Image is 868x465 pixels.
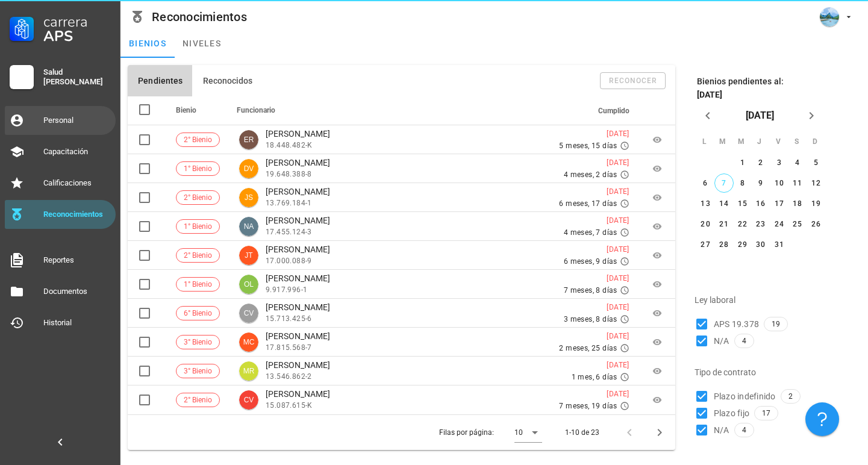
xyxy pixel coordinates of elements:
[714,424,729,436] span: N/A
[598,107,629,115] span: Cumplido
[239,188,258,207] div: avatar
[696,131,713,152] th: L
[559,359,629,371] div: [DATE]
[769,194,788,213] button: 17
[788,199,807,208] div: 18
[5,106,116,135] a: Personal
[788,179,807,187] div: 11
[239,304,258,323] div: avatar
[696,214,715,234] button: 20
[245,246,252,265] span: JT
[788,390,793,403] span: 2
[696,179,715,187] div: 6
[266,215,330,226] div: [PERSON_NAME]
[769,199,788,208] div: 17
[732,153,752,172] button: 1
[559,388,629,400] div: [DATE]
[5,308,116,337] a: Historial
[788,220,807,228] div: 25
[714,335,729,347] span: N/A
[564,169,617,181] div: 4 meses, 2 días
[239,390,258,410] div: avatar
[559,330,629,342] div: [DATE]
[239,332,258,352] div: avatar
[714,390,776,402] span: Plazo indefinido
[697,105,719,126] button: Mes anterior
[202,76,252,86] span: Reconocidos
[244,390,254,410] span: CV
[695,286,851,314] div: Ley laboral
[239,130,258,149] div: avatar
[806,179,825,187] div: 12
[559,272,629,284] div: [DATE]
[243,332,255,352] span: MC
[266,139,330,151] div: 18.448.482-K
[714,199,733,208] div: 14
[244,304,254,323] span: CV
[266,399,330,411] div: 15.087.615-K
[687,65,832,101] div: Bienios pendientes al:
[559,140,617,152] div: 5 meses, 15 días
[806,199,825,208] div: 19
[564,255,617,267] div: 6 meses, 9 días
[244,217,254,236] span: NA
[751,153,770,172] button: 2
[43,67,111,87] div: Salud [PERSON_NAME]
[564,226,617,239] div: 4 meses, 7 días
[239,246,258,265] div: avatar
[732,235,752,254] button: 29
[184,191,212,204] span: 2° Bienio
[751,194,770,213] button: 16
[714,235,733,254] button: 28
[788,214,807,234] button: 25
[176,106,196,114] span: Bienio
[564,284,617,296] div: 7 meses, 8 días
[5,169,116,198] a: Calificaciones
[714,173,733,193] button: 7
[266,255,330,267] div: 17.000.088-9
[120,29,175,58] a: bienios
[266,273,330,284] div: [PERSON_NAME]
[559,400,617,412] div: 7 meses, 19 días
[152,10,247,23] div: Reconocimientos
[266,370,330,382] div: 13.546.862-2
[714,220,733,228] div: 21
[696,199,715,208] div: 13
[5,246,116,275] a: Reportes
[732,214,752,234] button: 22
[769,173,788,193] button: 10
[559,198,617,210] div: 6 meses, 17 días
[806,173,825,193] button: 12
[184,307,212,320] span: 6° Bienio
[184,335,212,349] span: 3° Bienio
[565,427,599,438] div: 1-10 de 23
[697,90,723,99] strong: [DATE]
[751,214,770,234] button: 23
[184,133,212,146] span: 2° Bienio
[801,105,822,126] button: Próximo mes
[751,220,770,228] div: 23
[559,157,629,169] div: [DATE]
[5,200,116,229] a: Reconocimientos
[559,301,629,313] div: [DATE]
[266,302,330,313] div: [PERSON_NAME]
[732,131,750,152] th: M
[696,235,715,254] button: 27
[266,197,330,209] div: 13.769.184-1
[769,220,788,228] div: 24
[806,220,825,228] div: 26
[742,423,746,437] span: 4
[239,275,258,294] div: avatar
[514,423,542,442] div: 10Filas por página:
[732,173,752,193] button: 8
[649,422,670,443] button: Página siguiente
[751,235,770,254] button: 30
[266,186,330,197] div: [PERSON_NAME]
[266,284,330,296] div: 9.917.996-1
[806,194,825,213] button: 19
[175,29,229,58] a: niveles
[266,331,330,342] div: [PERSON_NAME]
[732,158,752,167] div: 1
[43,287,111,296] div: Documentos
[5,277,116,306] a: Documentos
